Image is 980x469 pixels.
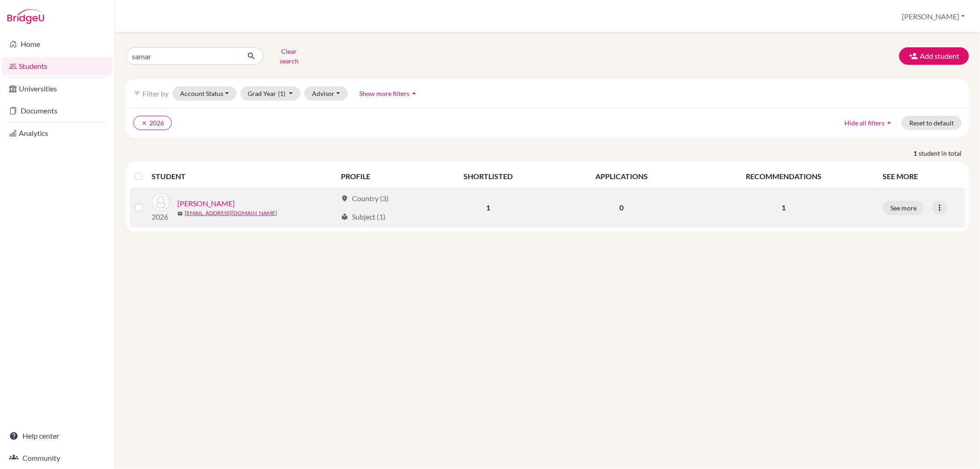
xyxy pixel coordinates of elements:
[901,116,962,130] button: Reset to default
[409,89,419,98] i: arrow_drop_up
[141,120,147,126] i: clear
[240,86,301,101] button: Grad Year(1)
[2,102,113,120] a: Documents
[152,193,170,211] img: Tuli, Samarveer
[844,119,884,127] span: Hide all filters
[877,165,965,187] th: SEE MORE
[690,165,877,187] th: RECOMMENDATIONS
[341,211,385,222] div: Subject (1)
[351,86,426,101] button: Show more filtersarrow_drop_up
[424,165,553,187] th: SHORTLISTED
[918,148,969,158] span: student in total
[696,202,872,213] p: 1
[884,118,894,127] i: arrow_drop_up
[7,9,44,24] img: Bridge-U
[152,165,335,187] th: STUDENT
[2,124,113,142] a: Analytics
[304,86,348,101] button: Advisor
[341,213,348,220] span: local_library
[341,195,348,202] span: location_on
[553,165,690,187] th: APPLICATIONS
[133,116,172,130] button: clear2026
[2,57,113,75] a: Students
[341,193,389,204] div: Country (3)
[359,90,409,97] span: Show more filters
[553,187,690,228] td: 0
[883,201,924,215] button: See more
[424,187,553,228] td: 1
[837,116,901,130] button: Hide all filtersarrow_drop_up
[2,35,113,53] a: Home
[177,211,183,216] span: mail
[898,8,969,25] button: [PERSON_NAME]
[913,148,918,158] strong: 1
[126,47,240,65] input: Find student by name...
[2,449,113,467] a: Community
[278,90,286,97] span: (1)
[185,209,277,217] a: [EMAIL_ADDRESS][DOMAIN_NAME]
[335,165,424,187] th: PROFILE
[2,427,113,445] a: Help center
[172,86,237,101] button: Account Status
[899,47,969,65] button: Add student
[177,198,235,209] a: [PERSON_NAME]
[264,44,315,68] button: Clear search
[2,79,113,98] a: Universities
[142,89,169,98] span: Filter by
[152,211,170,222] p: 2026
[133,90,141,97] i: filter_list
